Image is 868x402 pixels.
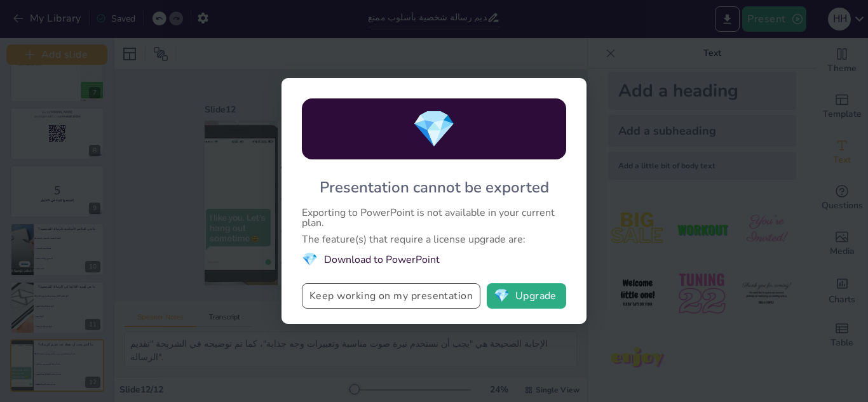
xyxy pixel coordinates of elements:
[487,283,566,309] button: diamondUpgrade
[494,290,510,302] span: diamond
[302,251,318,268] span: diamond
[320,177,549,198] div: Presentation cannot be exported
[302,251,566,268] li: Download to PowerPoint
[302,283,480,309] button: Keep working on my presentation
[302,234,566,245] div: The feature(s) that require a license upgrade are:
[302,208,566,228] div: Exporting to PowerPoint is not available in your current plan.
[412,105,456,154] span: diamond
